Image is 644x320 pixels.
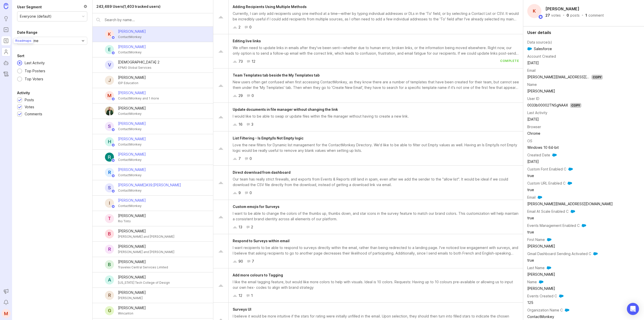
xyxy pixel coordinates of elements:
div: Wincanton [118,311,146,316]
div: S [105,183,114,192]
div: [PERSON_NAME] [118,105,146,111]
div: 0033b00002TNSgNAAX [527,102,568,108]
span: Surveys UI [233,307,251,311]
div: User details [527,30,640,34]
span: Respond to Surveys within email [233,239,290,243]
div: A [105,275,114,285]
div: T [105,214,114,223]
div: ContactMonkey [118,50,146,55]
a: Changelog [2,69,11,79]
div: [PERSON_NAME] and [PERSON_NAME] [118,234,174,239]
div: R [105,291,114,300]
div: 1 [585,14,587,17]
div: Last Activity [22,60,47,66]
div: [PERSON_NAME] [118,295,146,301]
img: member badge [111,189,115,193]
div: ContactMonkey [118,111,146,117]
div: ContactMonkey [118,157,146,163]
div: I would like to be able to swap or update files within the file manager without having to create ... [233,114,519,119]
div: H [105,137,114,146]
a: Autopilot [2,58,11,67]
p: Roadmaps [15,39,31,43]
span: Custom emojis for Surveys [233,204,279,209]
div: Last Name [527,265,545,271]
div: E [105,45,114,54]
img: Salesforce logo [547,237,551,242]
div: [PERSON_NAME] [118,213,146,219]
div: [PERSON_NAME] and [PERSON_NAME] [118,249,174,255]
a: Custom emojis for SurveysI want to be able to change the colors of the thumbs up, thumbs down, an... [213,200,523,234]
div: 1 [251,293,253,298]
div: Currently, I can only add recipients using one method at a time—either by typing individual addre... [233,11,519,22]
div: S [105,122,114,131]
div: [PERSON_NAME] [118,121,146,126]
div: 0 [250,156,252,161]
div: M [2,309,11,318]
img: member badge [538,14,543,19]
div: K [527,4,541,18]
div: Votes [25,104,34,110]
div: I [105,199,114,208]
div: First Name [527,237,545,242]
a: Ideas [2,14,11,23]
div: Created Date [527,152,550,158]
div: B [105,229,114,238]
div: I want to be able to change the colors of the thumbs up, thumbs down, and star icons in the surve... [233,211,519,222]
div: Open Intercom Messenger [627,303,639,315]
a: Direct download from dashboardOur team has really strict firewalls, and exports from Events & Rep... [213,166,523,200]
span: Editing live links [233,39,261,43]
div: Custom Font Enabled C [527,166,566,172]
div: Top Voters [22,76,46,82]
a: Respond to Surveys within emailI want recipients to be able to respond to surveys directly within... [213,234,523,268]
div: G [105,306,114,315]
div: Everyone (default) [20,14,52,19]
div: 7 [252,259,254,264]
div: M [105,91,114,100]
div: Email [527,68,536,73]
img: Salesforce logo [568,167,573,171]
div: 7 [238,156,241,161]
div: 0 [567,14,569,17]
div: 0 [249,24,252,30]
img: member badge [111,128,115,132]
div: Email [527,195,536,200]
div: Last Activity [527,110,547,116]
img: Salesforce logo [559,294,563,298]
div: [PERSON_NAME]#39;[PERSON_NAME] [118,182,181,188]
div: [PERSON_NAME] [527,272,613,277]
div: Activity [17,90,30,96]
div: 125 [527,300,613,305]
button: Announcements [2,287,11,296]
a: Editing live linksWe often need to update links in emails after they've been sent—whether due to ... [213,34,523,68]
div: 29 [238,93,243,98]
div: [PERSON_NAME] [118,305,146,311]
div: Date Range [17,29,37,35]
img: Salesforce logo [582,223,586,228]
div: V [105,60,114,69]
img: Salesforce logo [571,209,575,214]
div: true [527,215,613,221]
div: 12 [252,59,255,64]
div: Love the new filters for Dynamic list management for the ContactMonkey Directory. We'd like to be... [233,142,519,153]
div: complete [500,59,519,64]
input: Search by name... [105,17,209,23]
a: Add more colours to TaggingI like the email tagging feature, but would like more colors to help w... [213,268,523,303]
div: [PERSON_NAME] [118,198,146,203]
td: Windows 10 64-bit [527,144,613,151]
div: 2 [251,224,253,230]
div: [PERSON_NAME] [118,274,170,280]
div: Copy [591,75,603,80]
div: · [562,14,565,17]
div: I like the email tagging feature, but would like more colors to help with visuals. Ideal is 10 co... [233,279,519,290]
div: [PERSON_NAME] [118,228,174,234]
div: [US_STATE] Tech College of Design [118,280,170,286]
div: Copy [570,103,581,108]
div: 90 [238,259,243,264]
div: [PERSON_NAME] [118,259,168,265]
img: Rowan Naylor [105,153,114,162]
span: Update documents in file manager without changing the link [233,107,338,112]
div: true [527,229,613,235]
div: 3 [251,122,253,127]
div: Browser [527,124,541,130]
div: Email At Scale Enabled C [527,209,569,214]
